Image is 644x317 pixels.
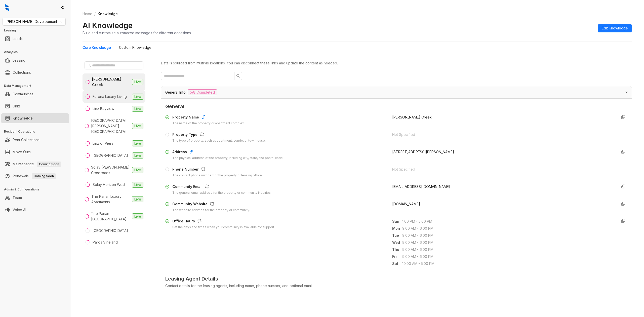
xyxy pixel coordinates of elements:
[172,201,250,208] div: Community Website
[392,240,402,245] span: Wed
[132,167,143,173] span: Live
[98,12,118,16] span: Knowledge
[13,171,56,181] a: RenewalsComing Soon
[13,89,33,99] a: Communities
[132,123,143,129] span: Live
[119,45,151,50] div: Custom Knowledge
[392,233,402,238] span: Tue
[91,211,130,222] div: The Parian [GEOGRAPHIC_DATA]
[32,173,56,179] span: Coming Soon
[165,283,628,289] div: Contact details for the leasing agents, including name, phone number, and optional email.
[13,135,39,145] a: Rent Collections
[132,196,143,202] span: Live
[132,213,143,219] span: Live
[392,261,402,266] span: Sat
[1,147,69,157] li: Move Outs
[172,156,284,161] div: The physical address of the property, including city, state, and postal code.
[93,228,128,233] div: [GEOGRAPHIC_DATA]
[93,106,114,111] div: Linz Bayview
[88,64,91,67] span: search
[132,152,143,158] span: Live
[83,30,192,35] div: Build and customize automated messages for different occasions.
[1,171,69,181] li: Renewals
[402,240,613,245] span: 9:00 AM - 6:00 PM
[392,254,402,259] span: Fri
[598,24,632,32] button: Edit Knowledge
[172,218,274,225] div: Office Hours
[165,275,628,283] span: Leasing Agent Details
[172,138,266,143] div: The type of property, such as apartment, condo, or townhouse.
[402,261,613,266] span: 10:00 AM - 5:00 PM
[402,233,613,238] span: 9:00 AM - 6:00 PM
[402,247,613,252] span: 9:00 AM - 6:00 PM
[402,254,613,259] span: 9:00 AM - 6:00 PM
[13,34,23,44] a: Leads
[165,90,186,95] span: General Info
[91,118,130,134] div: [GEOGRAPHIC_DATA][PERSON_NAME][GEOGRAPHIC_DATA]
[1,205,69,215] li: Voice AI
[13,147,31,157] a: Move Outs
[1,113,69,123] li: Knowledge
[91,194,130,205] div: The Parian Luxury Apartments
[132,182,143,188] span: Live
[93,153,128,158] div: [GEOGRAPHIC_DATA]
[402,226,613,231] span: 9:00 AM - 6:00 PM
[1,159,69,169] li: Maintenance
[92,76,130,88] div: [PERSON_NAME] Creek
[13,193,22,203] a: Team
[172,167,263,173] div: Phone Number
[188,89,217,95] span: 5/8 Completed
[172,208,250,213] div: The website address for the property or community.
[82,11,93,17] a: Home
[93,182,125,187] div: Solay Horizon West
[172,121,245,126] div: The name of the property or apartment complex.
[4,28,70,33] h3: Leasing
[37,162,61,167] span: Coming Soon
[132,94,143,100] span: Live
[1,101,69,111] li: Units
[165,103,628,110] span: General
[13,101,21,111] a: Units
[4,50,70,54] h3: Analytics
[1,67,69,77] li: Collections
[161,60,632,66] div: Data is sourced from multiple locations. You can disconnect these links and update the content as...
[625,91,628,94] span: expanded
[132,140,143,146] span: Live
[172,173,263,178] div: The contact phone number for the property or leasing office.
[172,190,271,195] div: The general email address for the property or community inquiries.
[392,202,420,206] span: [DOMAIN_NAME]
[132,106,143,112] span: Live
[402,219,613,224] span: 1:00 PM - 5:00 PM
[4,187,70,192] h3: Admin & Configurations
[1,55,69,65] li: Leasing
[13,205,26,215] a: Voice AI
[172,149,284,156] div: Address
[6,18,63,25] span: Davis Development
[392,184,450,189] span: [EMAIL_ADDRESS][DOMAIN_NAME]
[1,89,69,99] li: Communities
[1,135,69,145] li: Rent Collections
[392,149,613,155] div: [STREET_ADDRESS][PERSON_NAME]
[4,129,70,134] h3: Resident Operations
[13,113,33,123] a: Knowledge
[93,240,118,245] div: Paros Vineland
[172,184,271,190] div: Community Email
[392,167,613,172] div: Not Specified
[172,225,274,230] div: Set the days and times when your community is available for support
[1,193,69,203] li: Team
[93,94,127,99] div: Forena Luxury Living
[602,25,628,31] span: Edit Knowledge
[392,132,613,137] div: Not Specified
[94,11,96,17] li: /
[83,21,133,30] h2: AI Knowledge
[392,247,402,252] span: Thu
[93,141,113,146] div: Linz of Viera
[161,86,632,98] div: General Info5/8 Completed
[91,165,130,176] div: Solay [PERSON_NAME] Crossroads
[172,114,245,121] div: Property Name
[4,84,70,88] h3: Data Management
[392,226,402,231] span: Mon
[392,115,432,119] span: [PERSON_NAME] Creek
[132,79,143,85] span: Live
[236,74,240,78] span: search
